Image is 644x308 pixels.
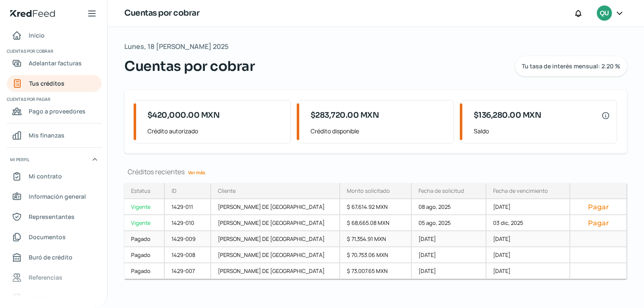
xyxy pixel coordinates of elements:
span: $283,720.00 MXN [311,110,379,121]
a: Pago a proveedores [7,103,102,120]
div: [DATE] [486,247,570,263]
span: Inicio [29,30,45,41]
span: Referencias [29,272,62,283]
div: Estatus [131,187,150,195]
button: Pagar [577,203,620,211]
span: Cuentas por cobrar [124,56,255,76]
div: Fecha de vencimiento [493,187,548,195]
div: [PERSON_NAME] DE [GEOGRAPHIC_DATA] [211,231,340,247]
span: Buró de crédito [29,252,72,262]
div: [DATE] [486,199,570,215]
span: Cuentas por pagar [7,95,100,103]
span: $420,000.00 MXN [148,110,220,121]
a: Industria [7,289,102,306]
span: Pago a proveedores [29,106,86,116]
div: 03 dic, 2025 [486,215,570,231]
span: Tu tasa de interés mensual: 2.20 % [522,63,620,69]
div: $ 70,753.06 MXN [340,247,412,263]
span: Cuentas por cobrar [7,47,100,55]
div: $ 68,665.08 MXN [340,215,412,231]
div: 1429-011 [165,199,211,215]
span: Representantes [29,211,75,222]
div: 1429-010 [165,215,211,231]
a: Vigente [124,199,165,215]
a: Representantes [7,208,102,225]
a: Pagado [124,263,165,279]
div: $ 67,614.92 MXN [340,199,412,215]
span: Industria [29,292,55,303]
div: Fecha de solicitud [419,187,464,195]
a: Tus créditos [7,75,102,92]
a: Referencias [7,269,102,286]
div: 1429-008 [165,247,211,263]
span: Lunes, 18 [PERSON_NAME] 2025 [124,41,228,53]
div: [PERSON_NAME] DE [GEOGRAPHIC_DATA] [211,215,340,231]
div: Créditos recientes [124,167,627,176]
div: 08 ago, 2025 [412,199,486,215]
span: Crédito disponible [311,126,447,136]
span: Tus créditos [29,78,64,89]
span: Mi contrato [29,171,62,181]
div: 05 ago, 2025 [412,215,486,231]
span: Información general [29,191,86,202]
span: Adelantar facturas [29,58,82,68]
a: Inicio [7,27,102,44]
span: Crédito autorizado [148,126,284,136]
span: Documentos [29,232,66,242]
a: Mis finanzas [7,127,102,144]
button: Pagar [577,219,620,227]
div: [PERSON_NAME] DE [GEOGRAPHIC_DATA] [211,247,340,263]
a: Pagado [124,247,165,263]
a: Pagado [124,231,165,247]
div: Cliente [218,187,236,195]
a: Ver más [185,166,209,179]
div: $ 71,354.91 MXN [340,231,412,247]
div: Monto solicitado [347,187,390,195]
div: ID [172,187,177,195]
div: $ 73,007.65 MXN [340,263,412,279]
span: QU [600,8,609,19]
div: [PERSON_NAME] DE [GEOGRAPHIC_DATA] [211,199,340,215]
div: 1429-009 [165,231,211,247]
span: Saldo [474,126,610,136]
div: [DATE] [412,263,486,279]
a: Vigente [124,215,165,231]
a: Buró de crédito [7,249,102,266]
a: Documentos [7,229,102,246]
div: [PERSON_NAME] DE [GEOGRAPHIC_DATA] [211,263,340,279]
div: [DATE] [486,231,570,247]
span: Mis finanzas [29,130,64,140]
a: Mi contrato [7,168,102,185]
h1: Cuentas por cobrar [124,7,199,19]
span: Mi perfil [10,156,30,163]
div: 1429-007 [165,263,211,279]
div: [DATE] [486,263,570,279]
span: $136,280.00 MXN [474,110,542,121]
div: [DATE] [412,231,486,247]
a: Información general [7,188,102,205]
a: Adelantar facturas [7,55,102,72]
div: [DATE] [412,247,486,263]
